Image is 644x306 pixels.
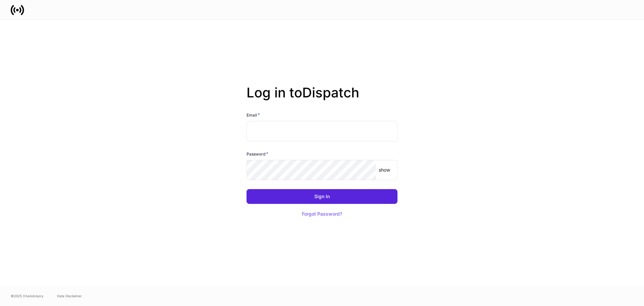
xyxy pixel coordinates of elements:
[247,189,397,204] button: Sign In
[11,293,44,299] span: © 2025 OneAdvisory
[314,194,330,199] div: Sign In
[57,293,82,299] a: Data Disclaimer
[379,167,390,173] p: show
[302,212,342,216] div: Forgot Password?
[247,85,397,112] h2: Log in to Dispatch
[293,207,351,221] button: Forgot Password?
[247,150,268,157] h6: Password
[247,112,260,118] h6: Email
